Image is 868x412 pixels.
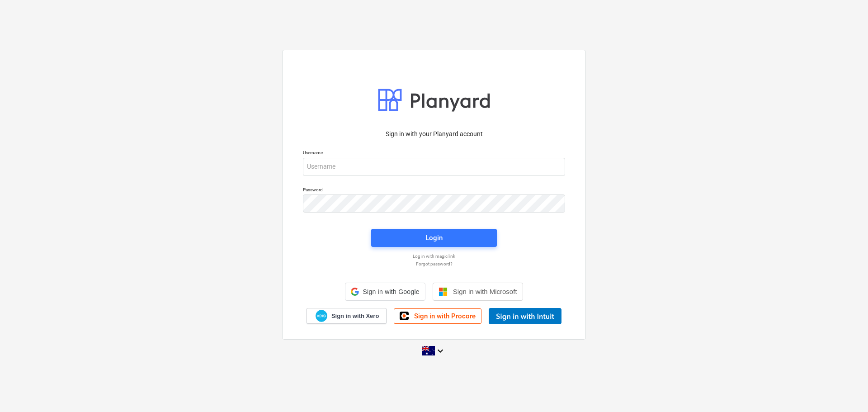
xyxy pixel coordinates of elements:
[307,308,387,324] a: Sign in with Xero
[331,312,379,320] span: Sign in with Xero
[316,310,327,322] img: Xero logo
[425,232,443,244] div: Login
[453,288,517,295] span: Sign in with Microsoft
[394,308,481,324] a: Sign in with Procore
[439,287,448,296] img: Microsoft logo
[435,346,446,356] i: keyboard_arrow_down
[303,129,565,139] p: Sign in with your Planyard account
[414,312,476,320] span: Sign in with Procore
[371,229,497,247] button: Login
[303,187,565,194] p: Password
[298,261,570,267] a: Forgot password?
[345,283,425,301] div: Sign in with Google
[303,158,565,176] input: Username
[303,150,565,157] p: Username
[363,288,419,295] span: Sign in with Google
[298,253,570,259] a: Log in with magic link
